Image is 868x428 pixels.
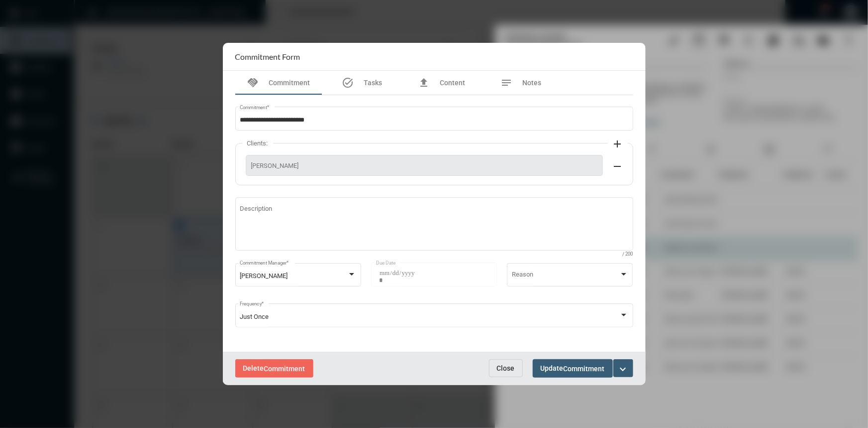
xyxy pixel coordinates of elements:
[440,79,465,87] span: Content
[564,365,605,373] span: Commitment
[523,79,542,87] span: Notes
[242,140,273,147] label: Clients:
[240,313,269,320] span: Just Once
[418,77,430,89] mat-icon: file_upload
[247,77,259,89] mat-icon: handshake
[269,79,310,87] span: Commitment
[235,52,300,61] h2: Commitment Form
[235,359,313,378] button: DeleteCommitment
[612,138,624,150] mat-icon: add
[497,364,515,372] span: Close
[623,252,633,257] mat-hint: / 200
[264,365,305,373] span: Commitment
[364,79,382,87] span: Tasks
[251,162,597,169] span: [PERSON_NAME]
[533,359,613,378] button: UpdateCommitment
[489,359,523,377] button: Close
[240,272,288,280] span: [PERSON_NAME]
[243,364,305,372] span: Delete
[612,160,624,172] mat-icon: remove
[342,77,354,89] mat-icon: task_alt
[617,363,629,375] mat-icon: expand_more
[541,364,605,372] span: Update
[501,77,513,89] mat-icon: notes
